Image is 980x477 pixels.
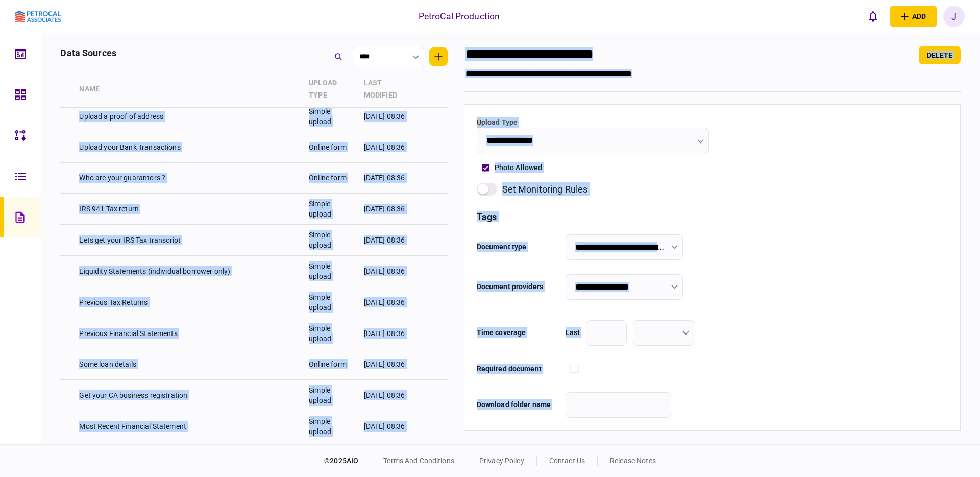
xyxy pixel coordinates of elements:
td: [DATE] 08:36 [359,163,419,194]
div: Document type [477,234,558,260]
td: [DATE] 08:36 [359,225,419,256]
td: Get your CA business registration [74,380,304,411]
td: [DATE] 08:36 [359,256,419,287]
td: Simple upload [304,194,359,225]
button: open adding identity options [890,6,937,27]
td: Upload your Bank Transactions [74,132,304,163]
div: PetroCal Production [419,10,500,23]
td: Simple upload [304,287,359,318]
div: data sources [60,46,116,60]
td: Simple upload [304,380,359,411]
td: Simple upload [304,225,359,256]
th: Name [74,71,304,108]
td: Most Recent Financial Statement [74,411,304,442]
div: Time coverage [477,320,558,346]
td: Previous Financial Statements [74,318,304,349]
td: Some loan details [74,349,304,380]
h3: tags [477,212,948,222]
div: © 2025 AIO [324,456,371,466]
a: release notes [610,457,656,465]
div: Required document [477,364,558,374]
td: Lets get your IRS Tax transcript [74,225,304,256]
div: Document providers [477,274,558,306]
td: Online form [304,349,359,380]
td: [DATE] 08:36 [359,349,419,380]
button: J [943,6,965,27]
a: privacy policy [479,457,524,465]
td: Simple upload [304,256,359,287]
td: [DATE] 08:36 [359,287,419,318]
div: set monitoring rules [502,182,588,196]
td: Online form [304,132,359,163]
td: Previous Tax Returns [74,287,304,318]
td: Simple upload [304,411,359,442]
label: Upload Type [477,117,709,128]
td: Simple upload [304,318,359,349]
td: Online form [304,163,359,194]
td: IRS 941 Tax return [74,194,304,225]
td: Liquidity Statements (individual borrower only) [74,256,304,287]
div: Download folder name [477,392,558,418]
td: [DATE] 08:36 [359,101,419,132]
input: Upload Type [477,128,709,153]
td: [DATE] 08:36 [359,194,419,225]
td: [DATE] 08:36 [359,318,419,349]
th: Upload Type [304,71,359,108]
button: open notifications list [862,6,884,27]
img: client company logo [15,11,61,22]
td: Simple upload [304,101,359,132]
a: terms and conditions [383,457,454,465]
td: [DATE] 08:36 [359,411,419,442]
td: Upload a proof of address [74,101,304,132]
td: Who are your guarantors ? [74,163,304,194]
div: Last [566,320,580,346]
td: [DATE] 08:36 [359,132,419,163]
a: contact us [549,457,585,465]
div: photo allowed [495,162,543,173]
button: delete [919,46,961,64]
td: [DATE] 08:36 [359,380,419,411]
th: last modified [359,71,419,108]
